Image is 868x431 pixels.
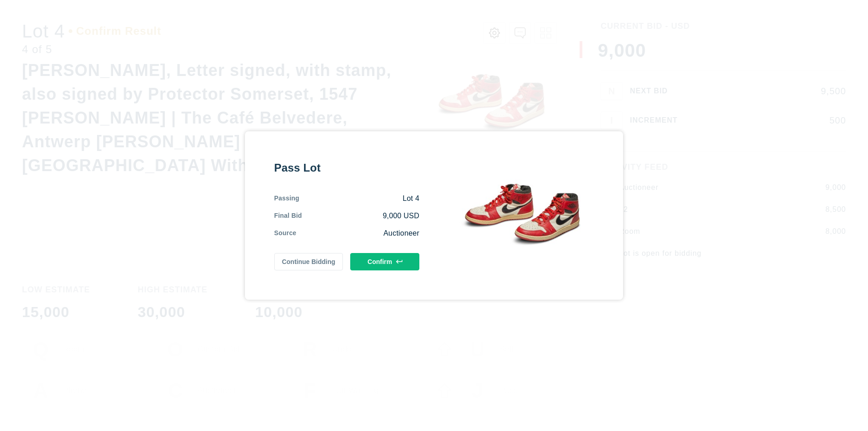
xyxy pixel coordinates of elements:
[350,253,419,270] button: Confirm
[274,161,419,175] div: Pass Lot
[299,194,419,204] div: Lot 4
[296,228,419,238] div: Auctioneer
[274,228,297,238] div: Source
[274,211,302,221] div: Final Bid
[274,253,343,270] button: Continue Bidding
[302,211,419,221] div: 9,000 USD
[274,194,299,204] div: Passing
